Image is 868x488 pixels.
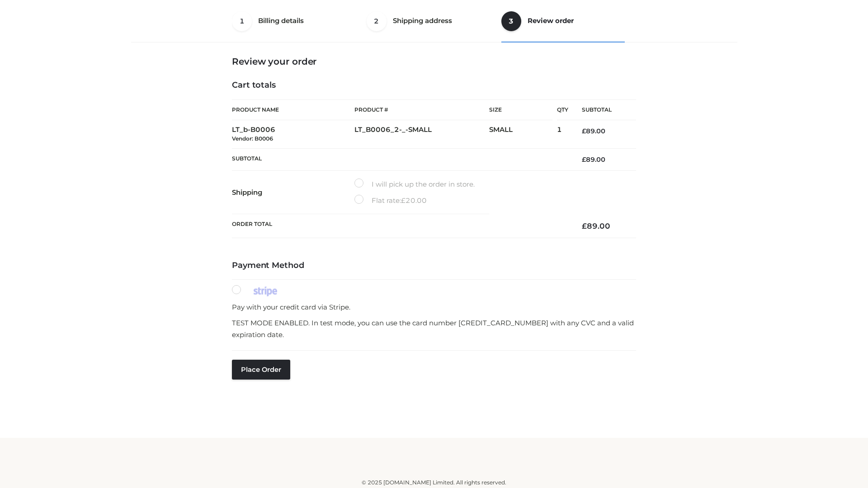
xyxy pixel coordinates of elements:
span: £ [582,155,586,164]
h4: Cart totals [232,80,636,90]
bdi: 89.00 [582,155,605,164]
bdi: 20.00 [401,196,427,205]
label: I will pick up the order in store. [354,178,475,190]
bdi: 89.00 [582,127,605,135]
td: LT_B0006_2-_-SMALL [354,120,489,149]
th: Subtotal [568,100,636,120]
button: Place order [232,360,290,380]
span: £ [582,221,587,230]
th: Product # [354,99,489,120]
td: 1 [557,120,568,149]
p: TEST MODE ENABLED. In test mode, you can use the card number [CREDIT_CARD_NUMBER] with any CVC an... [232,317,636,340]
th: Subtotal [232,148,568,170]
th: Qty [557,99,568,120]
small: Vendor: B0006 [232,135,273,142]
p: Pay with your credit card via Stripe. [232,301,636,313]
th: Shipping [232,171,354,214]
label: Flat rate: [354,195,427,206]
td: LT_b-B0006 [232,120,354,149]
bdi: 89.00 [582,221,610,230]
span: £ [401,196,406,205]
th: Product Name [232,99,354,120]
span: £ [582,127,586,135]
th: Size [489,100,552,120]
h3: Review your order [232,56,636,67]
td: SMALL [489,120,557,149]
th: Order Total [232,214,568,238]
h4: Payment Method [232,261,636,271]
div: © 2025 [DOMAIN_NAME] Limited. All rights reserved. [134,478,734,487]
